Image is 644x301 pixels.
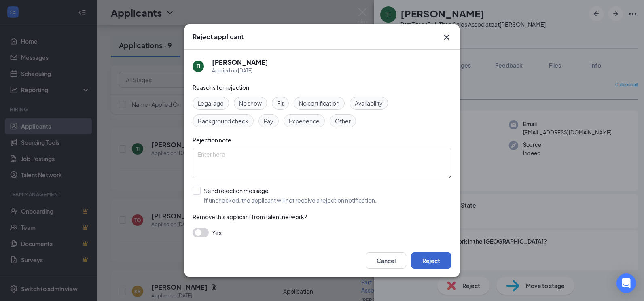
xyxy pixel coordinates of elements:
[212,228,222,237] span: Yes
[212,67,268,75] div: Applied on [DATE]
[616,273,636,293] div: Open Intercom Messenger
[277,99,284,108] span: Fit
[212,58,268,67] h5: [PERSON_NAME]
[193,136,231,144] span: Rejection note
[193,213,307,220] span: Remove this applicant from talent network?
[289,117,320,125] span: Experience
[197,63,200,70] div: TI
[239,99,262,108] span: No show
[366,252,406,269] button: Cancel
[264,117,273,125] span: Pay
[442,32,451,42] button: Close
[198,99,224,108] span: Legal age
[411,252,451,269] button: Reject
[193,32,244,41] h3: Reject applicant
[335,117,351,125] span: Other
[193,84,249,91] span: Reasons for rejection
[198,117,248,125] span: Background check
[355,99,383,108] span: Availability
[442,32,451,42] svg: Cross
[299,99,339,108] span: No certification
